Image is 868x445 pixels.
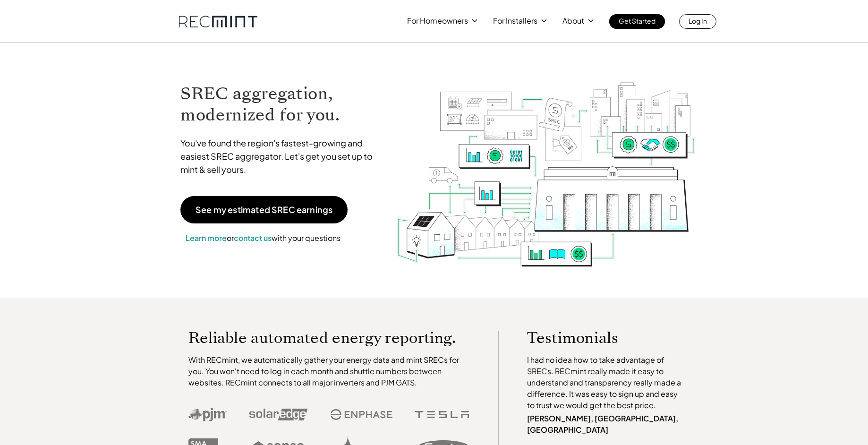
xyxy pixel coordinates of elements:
p: See my estimated SREC earnings [196,205,332,214]
p: or with your questions [180,232,346,244]
p: For Homeowners [407,14,468,27]
h1: SREC aggregation, modernized for you. [180,83,382,126]
a: contact us [234,233,272,243]
p: You've found the region's fastest-growing and easiest SREC aggregator. Let's get you set up to mi... [180,137,382,176]
p: Get Started [619,14,655,27]
a: See my estimated SREC earnings [180,196,348,223]
a: Learn more [186,233,227,243]
a: Get Started [609,14,665,29]
p: With RECmint, we automatically gather your energy data and mint SRECs for you. You won't need to ... [188,354,470,388]
p: Testimonials [527,331,668,345]
p: [PERSON_NAME], [GEOGRAPHIC_DATA], [GEOGRAPHIC_DATA] [527,413,686,436]
a: Log In [679,14,716,29]
img: RECmint value cycle [396,57,697,269]
p: For Installers [493,14,537,27]
p: I had no idea how to take advantage of SRECs. RECmint really made it easy to understand and trans... [527,354,686,411]
p: Log In [689,14,707,27]
p: About [562,14,584,27]
p: Reliable automated energy reporting. [188,331,470,345]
